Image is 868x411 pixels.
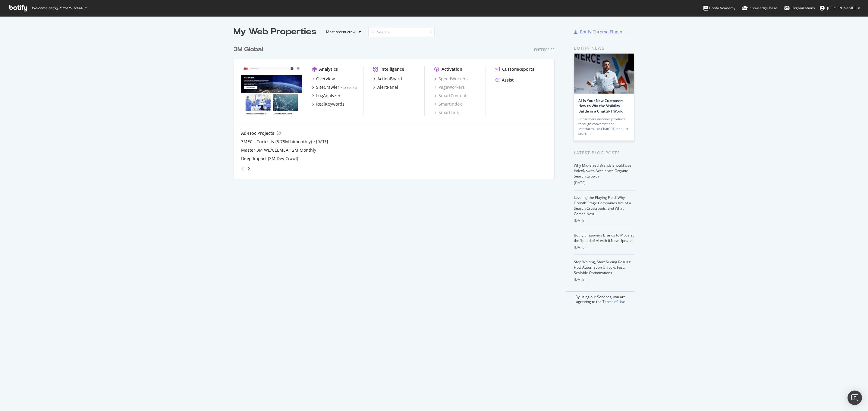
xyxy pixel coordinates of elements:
a: Crawling [343,85,357,90]
div: Overview [316,76,335,82]
a: Assist [495,77,514,83]
a: Master 3M WE/CEEMEA 12M Monthly [241,147,316,153]
a: 3MEC - Curiosity (3.75M bimonthly) [241,139,312,145]
a: Overview [312,76,335,82]
div: Botify news [574,45,634,51]
div: RealKeywords [316,101,344,107]
a: Terms of Use [602,299,625,304]
div: Botify Chrome Plugin [580,29,622,35]
div: ActionBoard [377,76,402,82]
div: [DATE] [574,277,634,282]
div: Open Intercom Messenger [848,391,862,405]
div: By using our Services, you are agreeing to the [566,291,634,304]
div: Analytics [319,66,338,72]
a: SmartIndex [434,101,462,107]
div: Enterprise [534,47,555,52]
div: Botify Academy [703,5,735,11]
div: Intelligence [380,66,404,72]
div: AlertPanel [377,84,398,90]
div: Activation [442,66,462,72]
a: SpeedWorkers [434,76,468,82]
div: LogAnalyzer [316,93,341,99]
div: [DATE] [574,180,634,186]
a: Botify Chrome Plugin [574,29,622,35]
a: Why Mid-Sized Brands Should Use IndexNow to Accelerate Organic Search Growth [574,163,631,179]
div: [DATE] [574,218,634,223]
a: Botify Empowers Brands to Move at the Speed of AI with 6 New Updates [574,233,634,243]
a: [DATE] [316,139,328,144]
a: AI Is Your New Customer: How to Win the Visibility Battle in a ChatGPT World [578,98,623,113]
div: - [341,85,357,90]
div: SiteCrawler [316,84,339,90]
div: angle-right [247,166,251,172]
div: [DATE] [574,245,634,250]
div: Ad-Hoc Projects [241,130,274,136]
a: PageWorkers [434,84,465,90]
a: CustomReports [495,66,534,72]
span: Welcome back, [PERSON_NAME] ! [32,6,86,11]
div: My Web Properties [234,26,316,38]
span: Kellermann Jan [827,5,855,11]
a: RealKeywords [312,101,344,107]
div: Knowledge Base [742,5,777,11]
div: Latest Blog Posts [574,150,634,156]
div: Consumers discover products through conversational interfaces like ChatGPT, not just search… [578,117,630,136]
div: Assist [502,77,514,83]
div: Organizations [784,5,815,11]
div: grid [234,38,559,179]
div: angle-left [239,164,247,174]
a: LogAnalyzer [312,93,341,99]
button: Most recent crawl [321,27,363,37]
a: SiteCrawler- Crawling [312,84,357,90]
img: AI Is Your New Customer: How to Win the Visibility Battle in a ChatGPT World [574,54,634,94]
input: Search [368,27,435,37]
a: SmartContent [434,93,467,99]
a: 3M Global [234,45,266,54]
a: ActionBoard [373,76,402,82]
a: Leveling the Playing Field: Why Growth-Stage Companies Are at a Search Crossroads, and What Comes... [574,195,631,216]
a: AlertPanel [373,84,398,90]
button: [PERSON_NAME] [815,3,865,13]
a: SmartLink [434,110,459,116]
div: Most recent crawl [326,30,356,34]
a: Deep Impact (3M Dev Crawl) [241,156,298,162]
a: Stop Waiting, Start Seeing Results: How Automation Unlocks Fast, Scalable Optimizations [574,259,631,275]
img: www.command.com [241,66,302,115]
div: 3M Global [234,45,263,54]
div: CustomReports [502,66,534,72]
